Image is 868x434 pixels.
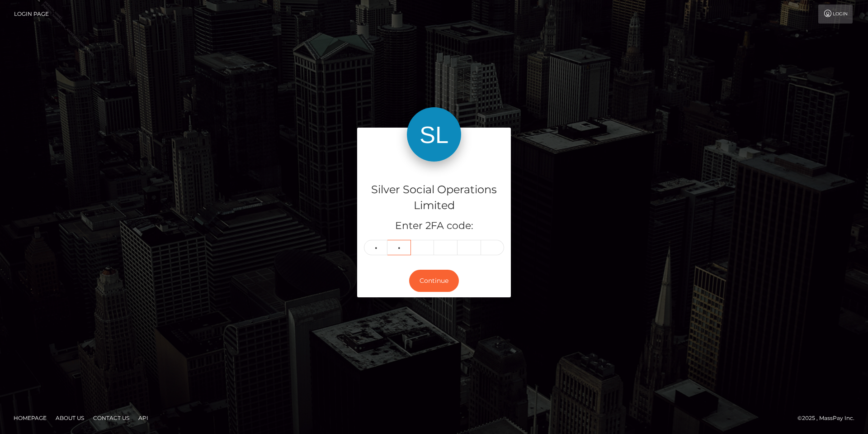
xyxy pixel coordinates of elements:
a: API [135,411,152,425]
h5: Enter 2FA code: [364,219,504,233]
a: About Us [52,411,88,425]
img: Silver Social Operations Limited [407,107,461,162]
a: Homepage [10,411,50,425]
a: Login Page [14,5,49,24]
h4: Silver Social Operations Limited [364,182,504,214]
a: Contact Us [90,411,133,425]
a: Login [818,5,853,24]
div: © 2025 , MassPay Inc. [797,413,861,423]
button: Continue [409,270,459,292]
